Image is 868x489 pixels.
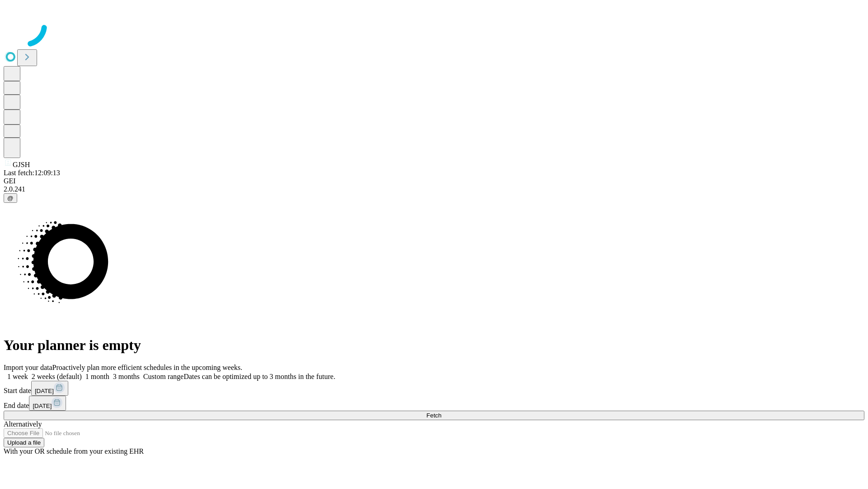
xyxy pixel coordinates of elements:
[52,364,242,371] span: Proactively plan more efficient schedules in the upcoming weeks.
[4,337,864,354] h1: Your planner is empty
[13,161,30,168] span: GJSH
[113,373,140,380] span: 3 months
[4,411,864,420] button: Fetch
[29,396,66,411] button: [DATE]
[4,420,42,428] span: Alternatively
[426,412,441,419] span: Fetch
[31,381,68,396] button: [DATE]
[4,169,60,177] span: Last fetch: 12:09:13
[7,373,28,380] span: 1 week
[143,373,184,380] span: Custom range
[4,447,144,455] span: With your OR schedule from your existing EHR
[4,396,864,411] div: End date
[33,403,52,409] span: [DATE]
[4,381,864,396] div: Start date
[85,373,109,380] span: 1 month
[35,388,54,394] span: [DATE]
[4,177,864,185] div: GEI
[7,195,14,201] span: @
[4,193,17,203] button: @
[4,185,864,193] div: 2.0.241
[32,373,82,380] span: 2 weeks (default)
[4,364,52,371] span: Import your data
[184,373,335,380] span: Dates can be optimized up to 3 months in the future.
[4,438,44,447] button: Upload a file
